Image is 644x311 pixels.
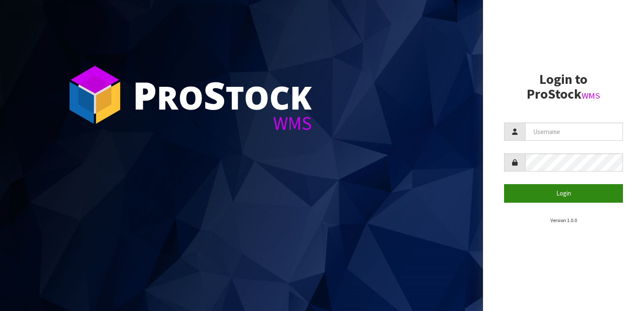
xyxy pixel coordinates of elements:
small: Version 1.0.0 [550,217,577,223]
h2: Login to ProStock [504,72,623,102]
span: P [133,69,157,121]
img: ProStock Cube [63,63,126,126]
div: WMS [133,114,312,133]
button: Login [504,184,623,202]
span: S [204,69,225,121]
input: Username [525,123,623,141]
small: WMS [582,90,600,101]
div: ro tock [133,76,312,114]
